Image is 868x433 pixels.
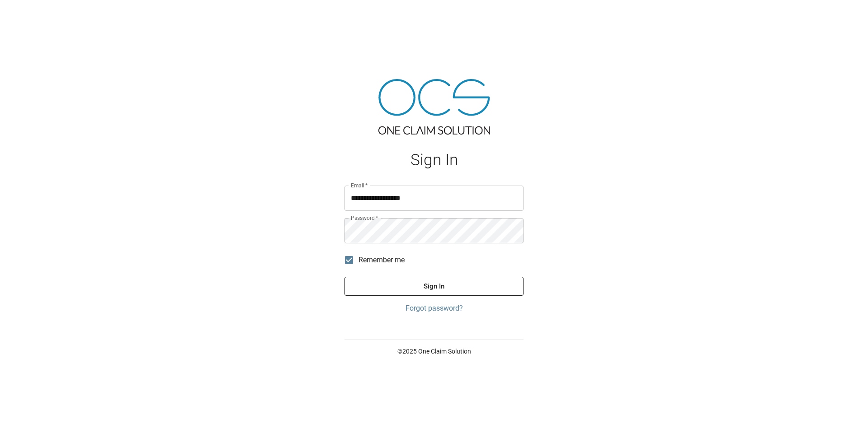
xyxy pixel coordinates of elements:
img: ocs-logo-tra.png [378,79,490,135]
img: ocs-logo-white-transparent.png [11,5,47,23]
label: Password [351,214,378,222]
label: Email [351,182,368,189]
span: Remember me [359,255,405,265]
a: Forgot password? [344,303,524,314]
h1: Sign In [344,151,524,169]
button: Sign In [344,277,524,296]
p: © 2025 One Claim Solution [344,347,524,356]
